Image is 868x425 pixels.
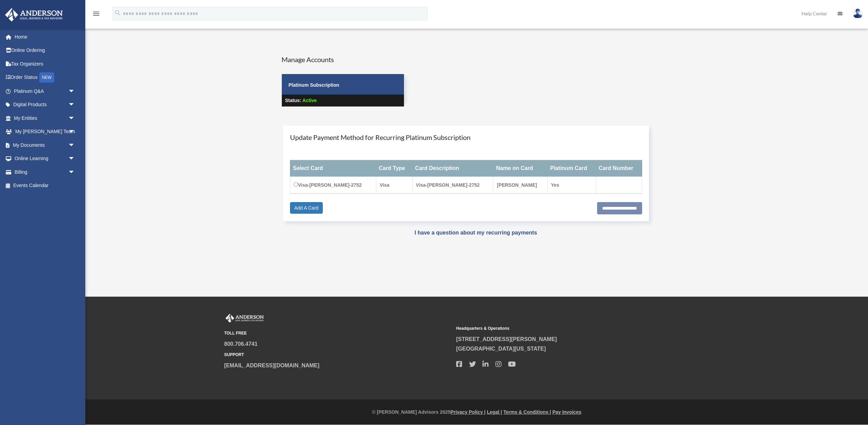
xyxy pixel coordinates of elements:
td: Visa-[PERSON_NAME]-2752 [413,177,493,194]
div: NEW [39,72,54,83]
span: Active [302,98,317,103]
a: [GEOGRAPHIC_DATA][US_STATE] [456,346,546,352]
small: TOLL FREE [224,330,451,337]
a: Online Ordering [5,44,85,57]
td: Visa [376,177,412,194]
img: User Pic [853,9,863,18]
th: Card Type [376,160,412,177]
th: Select Card [290,160,376,177]
small: Headquarters & Operations [456,325,683,332]
i: search [114,9,121,17]
img: Anderson Advisors Platinum Portal [224,314,265,323]
small: SUPPORT [224,351,451,358]
a: Order StatusNEW [5,71,85,85]
a: Digital Productsarrow_drop_down [5,98,85,112]
div: © [PERSON_NAME] Advisors 2025 [85,408,868,416]
span: arrow_drop_down [68,84,82,98]
span: arrow_drop_down [68,165,82,179]
th: Card Number [596,160,642,177]
img: Anderson Advisors Platinum Portal [3,8,65,22]
h4: Manage Accounts [281,55,404,64]
a: Terms & Conditions | [503,409,551,415]
a: [EMAIL_ADDRESS][DOMAIN_NAME] [224,363,319,368]
a: 800.706.4741 [224,341,258,347]
td: Yes [547,177,596,194]
a: Pay Invoices [552,409,581,415]
a: [STREET_ADDRESS][PERSON_NAME] [456,336,557,342]
span: arrow_drop_down [68,98,82,112]
i: menu [92,10,100,18]
a: Home [5,30,85,44]
th: Name on Card [493,160,547,177]
h4: Update Payment Method for Recurring Platinum Subscription [290,132,642,142]
strong: Status: [285,98,301,103]
a: Billingarrow_drop_down [5,165,85,179]
th: Card Description [413,160,493,177]
a: I have a question about my recurring payments [415,230,537,236]
span: arrow_drop_down [68,138,82,152]
a: Events Calendar [5,179,85,193]
span: arrow_drop_down [68,152,82,166]
a: My [PERSON_NAME] Teamarrow_drop_down [5,125,85,139]
th: Platinum Card [547,160,596,177]
span: arrow_drop_down [68,125,82,139]
td: [PERSON_NAME] [493,177,547,194]
a: My Documentsarrow_drop_down [5,138,85,152]
a: Online Learningarrow_drop_down [5,152,85,166]
a: Platinum Q&Aarrow_drop_down [5,84,85,98]
a: My Entitiesarrow_drop_down [5,111,85,125]
a: Add A Card [290,202,323,214]
strong: Platinum Subscription [289,82,339,88]
td: Visa-[PERSON_NAME]-2752 [290,177,376,194]
a: Legal | [487,409,502,415]
span: arrow_drop_down [68,111,82,125]
a: menu [92,12,100,18]
a: Privacy Policy | [450,409,486,415]
a: Tax Organizers [5,57,85,71]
